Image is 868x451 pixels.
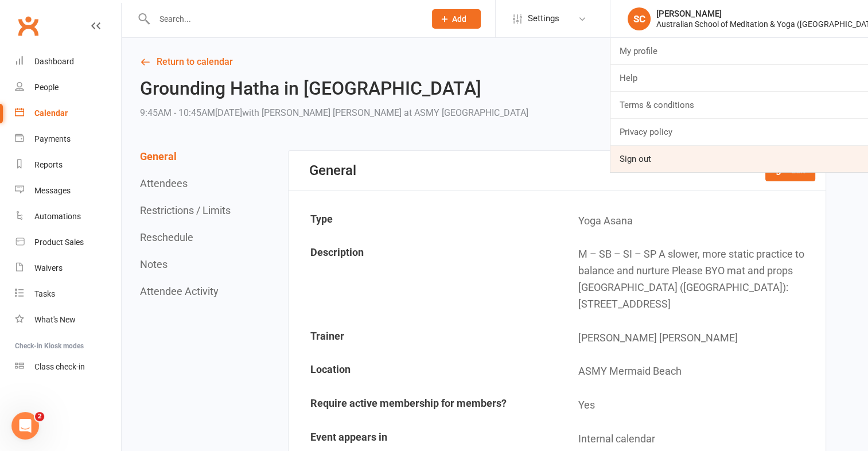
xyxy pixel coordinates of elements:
h2: Grounding Hatha in [GEOGRAPHIC_DATA] [140,79,528,99]
button: Reschedule [140,231,193,243]
input: Search... [151,11,417,27]
a: Automations [15,204,121,230]
div: Waivers [34,263,63,273]
div: Payments [34,134,71,143]
a: My profile [610,38,868,64]
a: Reports [15,152,121,178]
button: Notes [140,258,168,270]
button: Attendee Activity [140,285,219,297]
span: Add [452,14,466,24]
div: Tasks [34,289,55,298]
td: Yoga Asana [558,205,824,238]
a: Sign out [610,146,868,172]
span: 2 [35,412,44,421]
button: General [140,150,177,162]
span: at ASMY [GEOGRAPHIC_DATA] [404,107,528,118]
td: Trainer [290,322,556,355]
div: General [309,162,356,178]
a: Class kiosk mode [15,354,121,380]
a: Dashboard [15,49,121,75]
span: with [PERSON_NAME] [PERSON_NAME] [242,107,402,118]
td: Require active membership for members? [290,389,556,422]
span: Settings [528,6,559,32]
a: Payments [15,126,121,152]
td: M – SB – SI – SP A slower, more static practice to balance and nurture Please BYO mat and props [... [558,238,824,320]
a: Clubworx [14,11,42,40]
a: Messages [15,178,121,204]
a: Return to calendar [140,54,826,70]
div: People [34,83,59,92]
a: Calendar [15,100,121,126]
div: Messages [34,186,71,195]
div: What's New [34,315,76,324]
div: Class check-in [34,362,85,371]
button: Restrictions / Limits [140,204,231,216]
div: Reports [34,160,63,169]
td: [PERSON_NAME] [PERSON_NAME] [558,322,824,355]
div: Automations [34,212,81,221]
div: SC [628,7,651,30]
td: Yes [558,389,824,422]
td: Description [290,238,556,320]
button: Attendees [140,177,188,189]
a: Privacy policy [610,119,868,145]
a: Waivers [15,255,121,281]
div: Internal calendar [578,431,816,448]
a: Help [610,65,868,91]
a: Terms & conditions [610,92,868,118]
a: What's New [15,307,121,333]
a: Tasks [15,281,121,307]
div: 9:45AM - 10:45AM[DATE] [140,105,528,121]
button: Add [432,9,481,29]
td: Location [290,355,556,388]
a: People [15,75,121,100]
div: Product Sales [34,238,84,247]
div: Calendar [34,108,68,118]
iframe: Intercom live chat [11,412,39,440]
td: Type [290,205,556,238]
td: ASMY Mermaid Beach [558,355,824,388]
div: Dashboard [34,57,74,66]
a: Product Sales [15,230,121,255]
